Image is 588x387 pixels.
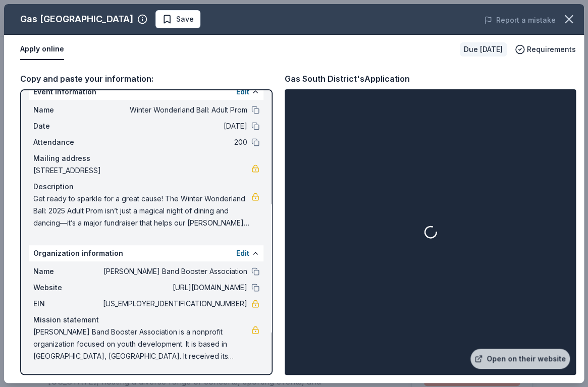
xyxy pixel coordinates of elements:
span: [US_EMPLOYER_IDENTIFICATION_NUMBER] [101,298,247,310]
button: Edit [236,86,249,98]
div: Description [33,181,259,193]
span: [PERSON_NAME] Band Booster Association [101,265,247,278]
button: Apply online [20,39,64,60]
div: Due [DATE] [460,42,507,57]
span: EIN [33,298,101,310]
span: Requirements [527,43,576,56]
div: Copy and paste your information: [20,72,273,85]
a: Open on their website [470,349,570,369]
span: Get ready to sparkle for a great cause! The Winter Wonderland Ball: 2025 Adult Prom isn’t just a ... [33,193,251,229]
span: Website [33,282,101,294]
div: Mission statement [33,314,259,326]
div: Event information [29,84,263,100]
span: Attendance [33,136,101,148]
span: [URL][DOMAIN_NAME] [101,282,247,294]
span: Winter Wonderland Ball: Adult Prom [101,104,247,116]
span: Date [33,120,101,132]
span: [DATE] [101,120,247,132]
span: [STREET_ADDRESS] [33,164,251,177]
div: Mailing address [33,152,259,164]
button: Requirements [515,43,576,56]
button: Save [155,10,200,28]
button: Report a mistake [484,14,556,26]
span: 200 [101,136,247,148]
div: Gas [GEOGRAPHIC_DATA] [20,11,133,27]
span: Save [176,13,194,25]
div: Gas South District's Application [285,72,410,85]
button: Edit [236,247,249,259]
div: Organization information [29,245,263,261]
span: Name [33,104,101,116]
span: [PERSON_NAME] Band Booster Association is a nonprofit organization focused on youth development. ... [33,326,251,362]
span: Name [33,265,101,278]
